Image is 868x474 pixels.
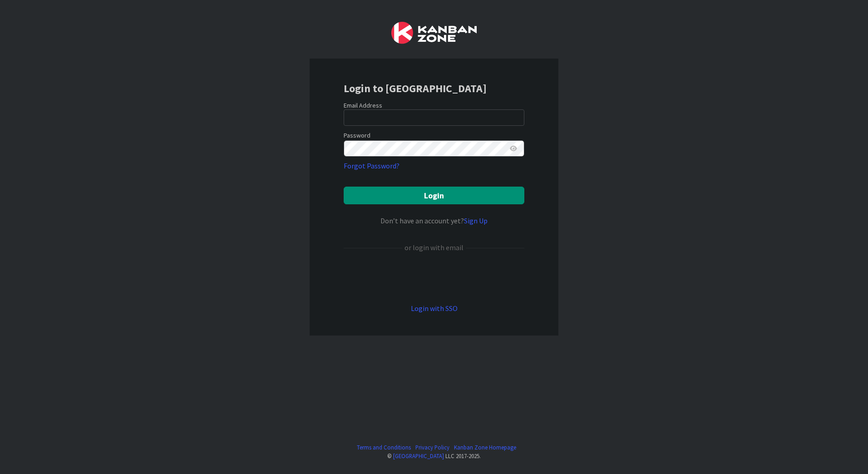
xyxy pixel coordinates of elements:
div: Don’t have an account yet? [344,215,524,226]
div: © LLC 2017- 2025 . [352,452,516,460]
a: Login with SSO [411,304,458,313]
keeper-lock: Open Keeper Popup [509,112,520,123]
button: Login [344,187,524,204]
a: Sign Up [464,216,488,225]
label: Email Address [344,101,382,109]
div: or login with email [402,242,466,253]
a: Privacy Policy [415,443,449,452]
b: Login to [GEOGRAPHIC_DATA] [344,81,487,95]
a: Kanban Zone Homepage [454,443,516,452]
iframe: Tlačítko Přihlášení přes Google [339,268,529,288]
a: Forgot Password? [344,160,399,171]
img: Kanban Zone [391,22,477,44]
a: Terms and Conditions [357,443,411,452]
a: [GEOGRAPHIC_DATA] [393,452,444,459]
label: Password [344,131,370,140]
